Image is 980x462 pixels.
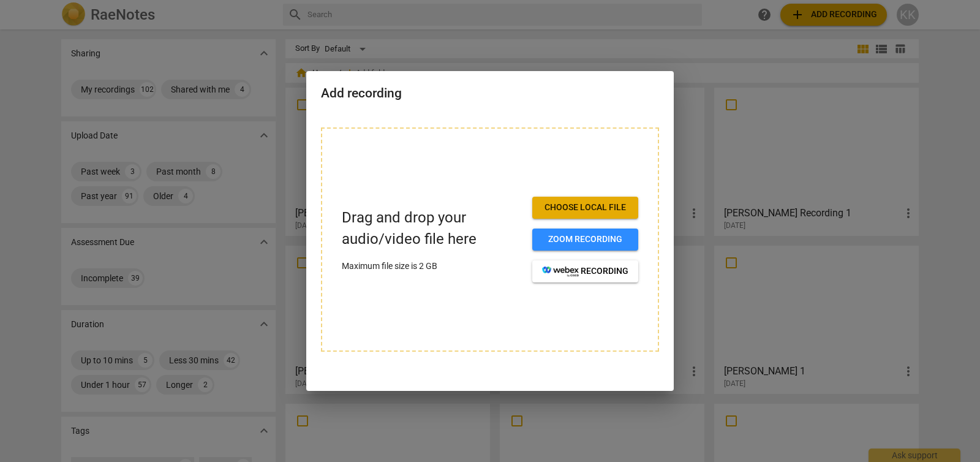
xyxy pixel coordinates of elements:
[532,229,638,251] button: Zoom recording
[542,202,628,214] span: Choose local file
[342,260,522,273] p: Maximum file size is 2 GB
[532,197,638,219] button: Choose local file
[342,207,522,250] p: Drag and drop your audio/video file here
[532,260,638,282] button: recording
[542,233,628,246] span: Zoom recording
[321,86,659,101] h2: Add recording
[542,265,628,278] span: recording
